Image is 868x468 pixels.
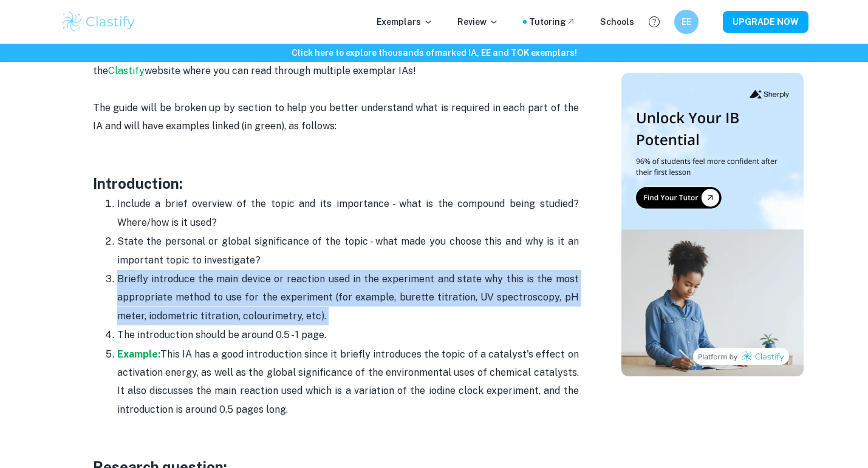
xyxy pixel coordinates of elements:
[377,15,433,29] p: Exemplars
[117,345,579,419] p: This IA has a good introduction since it briefly introduces the topic of a catalyst's effect on a...
[600,15,634,29] a: Schools
[679,15,693,29] h6: EE
[117,232,579,270] p: State the personal or global significance of the topic - what made you choose this and why is it ...
[644,12,665,32] button: Help and Feedback
[674,10,699,34] button: EE
[117,326,579,344] p: The introduction should be around 0.5 - 1 page.
[117,348,160,360] a: Example:
[117,195,579,232] p: Include a brief overview of the topic and its importance - what is the compound being studied? Wh...
[93,99,579,136] p: The guide will be broken up by section to help you better understand what is required in each par...
[723,11,808,33] button: UPGRADE NOW
[457,15,499,29] p: Review
[108,65,145,76] a: Clastify
[2,46,866,59] h6: Click here to explore thousands of marked IA, EE and TOK exemplars !
[60,10,137,34] img: Clastify logo
[529,15,576,29] a: Tutoring
[93,172,579,194] h3: Introduction:
[621,73,804,376] img: Thumbnail
[117,270,579,325] p: Briefly introduce the main device or reaction used in the experiment and state why this is the mo...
